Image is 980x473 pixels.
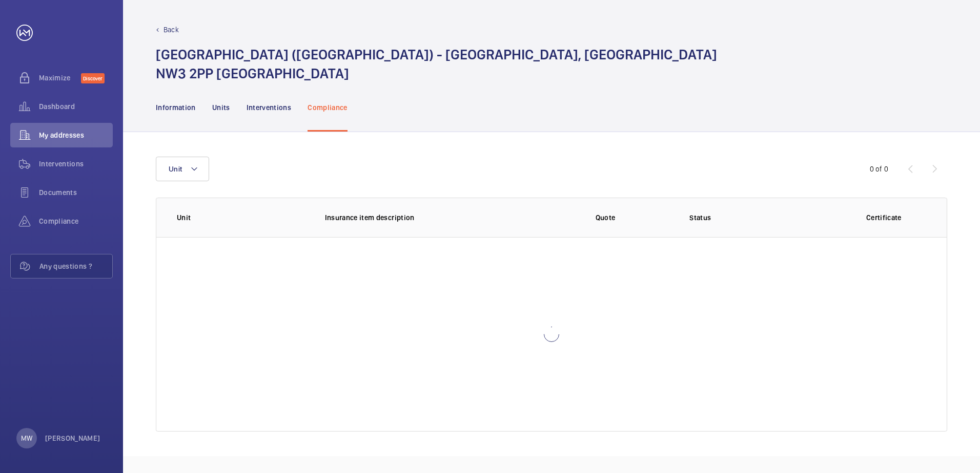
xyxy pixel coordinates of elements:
[870,164,888,174] div: 0 of 0
[169,165,182,173] span: Unit
[596,212,616,223] p: Quote
[212,102,230,113] p: Units
[689,212,825,223] p: Status
[21,433,32,443] p: MW
[247,102,292,113] p: Interventions
[45,433,100,443] p: [PERSON_NAME]
[325,212,521,223] p: Insurance item description
[39,73,81,83] span: Maximize
[39,261,112,271] span: Any questions ?
[177,212,309,223] p: Unit
[39,130,113,140] span: My addresses
[39,216,113,226] span: Compliance
[156,157,209,181] button: Unit
[39,159,113,169] span: Interventions
[156,102,196,113] p: Information
[81,73,105,83] span: Discover
[308,102,348,113] p: Compliance
[39,187,113,198] span: Documents
[842,212,926,223] p: Certificate
[164,25,179,35] p: Back
[39,101,113,112] span: Dashboard
[156,45,717,83] h1: [GEOGRAPHIC_DATA] ([GEOGRAPHIC_DATA]) - [GEOGRAPHIC_DATA], [GEOGRAPHIC_DATA] NW3 2PP [GEOGRAPHIC_...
